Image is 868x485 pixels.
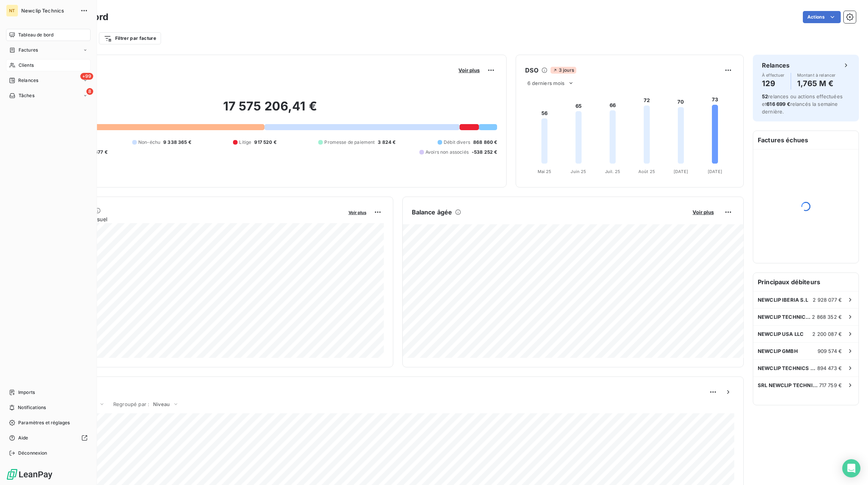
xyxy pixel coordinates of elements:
[527,80,565,86] span: 6 derniers mois
[6,432,91,444] a: Aide
[254,139,276,146] span: 917 520 €
[758,331,804,337] span: NEWCLIP USA LLC
[758,382,819,388] span: SRL NEWCLIP TECHNICS [GEOGRAPHIC_DATA]
[571,169,586,174] tspan: Juin 25
[817,365,842,371] span: 894 473 €
[153,401,170,407] span: Niveau
[239,139,251,146] span: Litige
[80,73,93,80] span: +99
[803,11,841,23] button: Actions
[324,139,375,146] span: Promesse de paiement
[818,348,842,354] span: 909 574 €
[444,139,470,146] span: Débit divers
[690,209,716,216] button: Voir plus
[812,314,842,320] span: 2 868 352 €
[43,99,497,121] h2: 17 575 206,41 €
[638,169,655,174] tspan: Août 25
[18,435,28,441] span: Aide
[346,209,369,216] button: Voir plus
[758,297,808,303] span: NEWCLIP IBERIA S.L
[762,93,843,115] span: relances ou actions effectuées et relancés la semaine dernière.
[762,73,785,77] span: À effectuer
[708,169,722,174] tspan: [DATE]
[525,66,538,75] h6: DSO
[425,149,469,156] span: Avoirs non associés
[458,67,480,73] span: Voir plus
[813,297,842,303] span: 2 928 077 €
[762,61,790,70] h6: Relances
[762,77,785,90] h4: 129
[797,73,836,77] span: Montant à relancer
[812,331,842,337] span: 2 200 087 €
[753,131,859,149] h6: Factures échues
[762,93,768,99] span: 52
[473,139,497,146] span: 868 860 €
[43,215,343,223] span: Chiffre d'affaires mensuel
[18,77,38,84] span: Relances
[753,273,859,291] h6: Principaux débiteurs
[18,419,70,426] span: Paramètres et réglages
[412,208,452,217] h6: Balance âgée
[19,47,38,54] span: Factures
[693,209,714,215] span: Voir plus
[349,210,366,215] span: Voir plus
[758,314,812,320] span: NEWCLIP TECHNICS AUSTRALIA PTY
[18,404,46,411] span: Notifications
[18,31,53,38] span: Tableau de bord
[758,365,817,371] span: NEWCLIP TECHNICS JAPAN KK
[472,149,497,156] span: -538 252 €
[605,169,620,174] tspan: Juil. 25
[113,401,149,407] span: Regroupé par :
[551,67,576,74] span: 3 jours
[19,92,34,99] span: Tâches
[99,32,161,44] button: Filtrer par facture
[378,139,396,146] span: 3 824 €
[674,169,688,174] tspan: [DATE]
[758,348,798,354] span: NEWCLIP GMBH
[163,139,191,146] span: 9 338 365 €
[18,450,47,457] span: Déconnexion
[19,62,34,69] span: Clients
[819,382,842,388] span: 717 759 €
[21,8,76,14] span: Newclip Technics
[538,169,552,174] tspan: Mai 25
[6,5,18,17] div: NT
[18,389,35,396] span: Imports
[797,77,836,90] h4: 1,765 M €
[86,88,93,95] span: 8
[6,468,53,480] img: Logo LeanPay
[842,459,860,477] div: Open Intercom Messenger
[456,67,482,74] button: Voir plus
[766,101,790,107] span: 616 699 €
[138,139,160,146] span: Non-échu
